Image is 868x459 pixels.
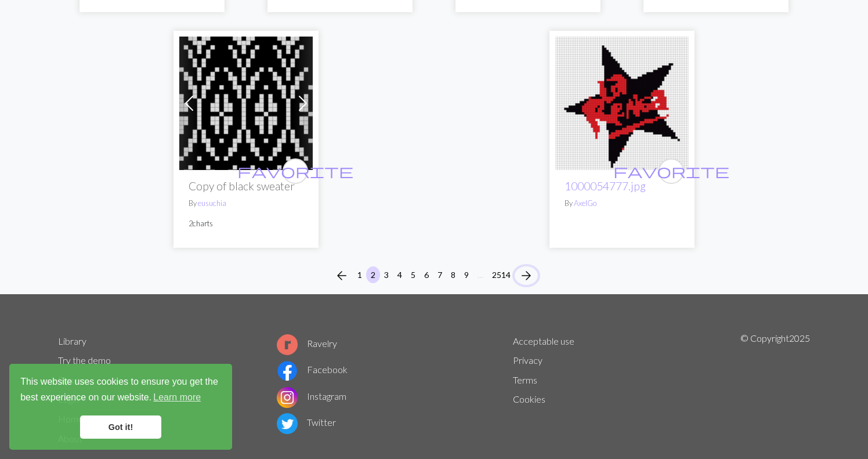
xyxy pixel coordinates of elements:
[513,355,542,366] a: Privacy
[277,364,348,375] a: Facebook
[237,162,353,180] span: favorite
[393,266,407,283] button: 4
[513,393,545,404] a: Cookies
[151,389,202,406] a: learn more about cookies
[519,268,533,284] span: arrow_forward
[335,268,349,284] span: arrow_back
[659,158,684,184] button: favourite
[283,158,308,184] button: favourite
[189,198,303,209] p: By
[277,391,346,402] a: Instagram
[277,338,337,349] a: Ravelry
[179,96,313,107] a: black sweater
[446,266,460,283] button: 8
[277,417,336,428] a: Twitter
[277,413,298,434] img: Twitter logo
[189,218,303,229] p: 2 charts
[613,160,729,183] i: favourite
[565,179,646,193] a: 1000054777.jpg
[513,335,574,346] a: Acceptable use
[353,266,367,283] button: 1
[406,266,420,283] button: 5
[740,331,810,449] p: © Copyright 2025
[513,374,537,385] a: Terms
[379,266,393,283] button: 3
[277,360,298,381] img: Facebook logo
[487,266,515,283] button: 2514
[519,269,533,283] i: Next
[433,266,447,283] button: 7
[613,162,729,180] span: favorite
[277,387,298,408] img: Instagram logo
[419,266,433,283] button: 6
[277,334,298,355] img: Ravelry logo
[58,335,86,346] a: Library
[80,415,161,439] a: dismiss cookie message
[335,269,349,283] i: Previous
[189,179,303,193] h2: Copy of black sweater
[330,266,538,285] nav: Page navigation
[179,37,313,170] img: black sweater
[330,266,353,285] button: Previous
[460,266,473,283] button: 9
[20,375,221,406] span: This website uses cookies to ensure you get the best experience on our website.
[515,266,538,285] button: Next
[574,198,596,208] a: AxelGo
[565,198,679,209] p: By
[198,198,226,208] a: eusuchia
[555,96,689,107] a: 1000054777.jpg
[58,355,111,366] a: Try the demo
[9,364,232,450] div: cookieconsent
[555,37,689,170] img: 1000054777.jpg
[366,266,380,283] button: 2
[237,160,353,183] i: favourite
